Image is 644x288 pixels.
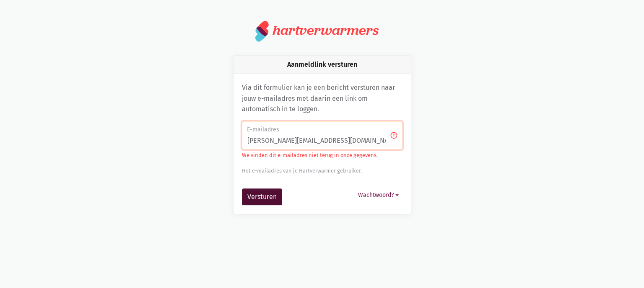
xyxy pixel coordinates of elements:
[247,125,397,134] label: E-mailadres
[255,20,389,42] a: hartverwarmers
[242,82,402,115] p: Via dit formulier kan je een bericht versturen naar jouw e-mailadres met daarin een link om autom...
[242,189,282,205] button: Versturen
[242,151,402,160] p: We vinden dit e-mailadres niet terug in onze gegevens.
[255,20,269,42] img: logo.svg
[354,189,402,202] button: Wachtwoord?
[234,56,411,74] div: Aanmeldlink versturen
[242,167,402,175] div: Het e-mailadres van je Hartverwarmer gebruiker.
[273,23,379,38] div: hartverwarmers
[242,121,402,205] form: Aanmeldlink versturen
